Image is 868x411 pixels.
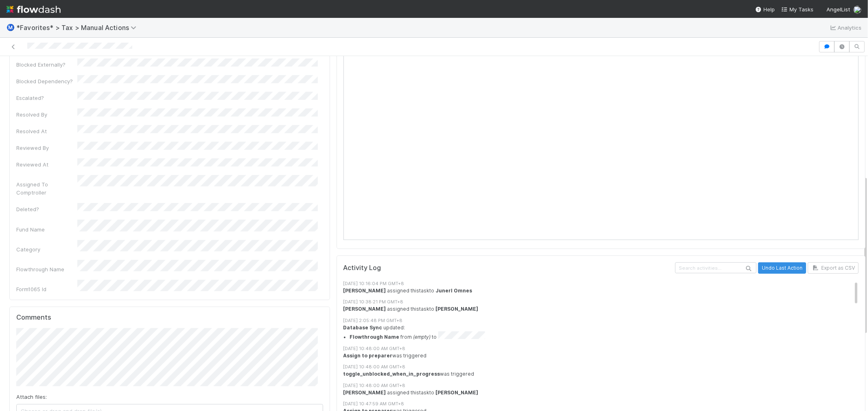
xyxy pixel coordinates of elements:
[16,314,323,322] h5: Comments
[436,389,479,396] strong: [PERSON_NAME]
[343,288,386,294] strong: [PERSON_NAME]
[7,2,61,16] img: logo-inverted-e16ddd16eac7371096b0.svg
[781,6,813,13] span: My Tasks
[16,24,140,32] span: *Favorites* > Tax > Manual Actions
[829,23,861,32] a: Analytics
[16,127,77,135] div: Resolved At
[853,6,861,14] img: avatar_de77a991-7322-4664-a63d-98ba485ee9e0.png
[343,352,866,359] div: was triggered
[343,363,866,370] div: [DATE] 10:48:00 AM GMT+8
[16,225,77,234] div: Fund Name
[343,287,866,294] div: assigned this task to
[16,160,77,169] div: Reviewed At
[343,353,393,359] strong: Assign to preparer
[808,262,859,274] button: Export as CSV
[343,400,866,407] div: [DATE] 10:47:59 AM GMT+8
[436,306,479,312] strong: [PERSON_NAME]
[16,205,77,213] div: Deleted?
[343,324,383,331] strong: Database Sync
[16,265,77,273] div: Flowthrough Name
[343,389,386,396] strong: [PERSON_NAME]
[675,262,756,273] input: Search activities...
[350,331,866,341] li: from to
[343,306,386,312] strong: [PERSON_NAME]
[758,262,806,274] button: Undo Last Action
[350,334,400,340] strong: Flowthrough Name
[16,61,77,69] div: Blocked Externally?
[343,317,866,324] div: [DATE] 2:05:48 PM GMT+8
[16,180,77,197] div: Assigned To Comptroller
[343,299,866,305] div: [DATE] 10:38:21 PM GMT+8
[436,288,472,294] strong: Junerl Omnes
[343,382,866,389] div: [DATE] 10:48:00 AM GMT+8
[16,110,77,119] div: Resolved By
[16,144,77,152] div: Reviewed By
[343,280,866,287] div: [DATE] 10:16:04 PM GMT+8
[343,345,866,352] div: [DATE] 10:48:00 AM GMT+8
[343,264,673,272] h5: Activity Log
[16,393,47,401] label: Attach files:
[343,389,866,396] div: assigned this task to
[343,370,866,378] div: was triggered
[755,5,775,13] div: Help
[16,94,77,102] div: Escalated?
[826,6,850,13] span: AngelList
[343,324,866,341] div: updated:
[16,285,77,293] div: Form1065 Id
[16,77,77,85] div: Blocked Dependency?
[413,334,431,340] em: (empty)
[16,245,77,253] div: Category
[7,24,15,31] span: Ⓜ️
[781,5,813,13] a: My Tasks
[343,305,866,313] div: assigned this task to
[343,371,440,377] strong: toggle_unblocked_when_in_progress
